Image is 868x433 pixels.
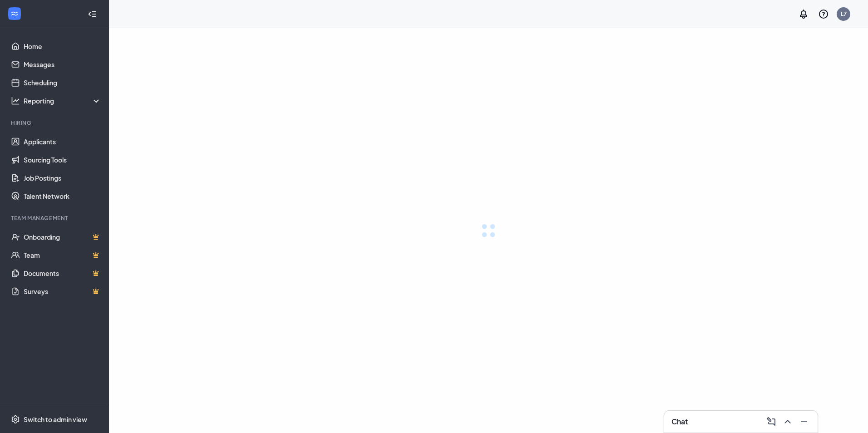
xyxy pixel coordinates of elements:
[24,169,101,187] a: Job Postings
[818,9,829,20] svg: QuestionInfo
[782,416,793,427] svg: ChevronUp
[24,133,101,151] a: Applicants
[24,187,101,205] a: Talent Network
[24,264,101,282] a: DocumentsCrown
[24,282,101,300] a: SurveysCrown
[11,415,20,424] svg: Settings
[24,415,87,424] div: Switch to admin view
[798,9,809,20] svg: Notifications
[779,414,794,429] button: ChevronUp
[88,10,97,19] svg: Collapse
[763,414,778,429] button: ComposeMessage
[10,9,19,18] svg: WorkstreamLogo
[766,416,777,427] svg: ComposeMessage
[24,228,101,246] a: OnboardingCrown
[11,119,99,127] div: Hiring
[24,37,101,55] a: Home
[24,55,101,74] a: Messages
[796,414,810,429] button: Minimize
[24,246,101,264] a: TeamCrown
[11,214,99,222] div: Team Management
[24,74,101,92] a: Scheduling
[24,151,101,169] a: Sourcing Tools
[799,416,809,427] svg: Minimize
[11,96,20,105] svg: Analysis
[24,96,102,105] div: Reporting
[671,417,688,427] h3: Chat
[841,10,847,18] div: L7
